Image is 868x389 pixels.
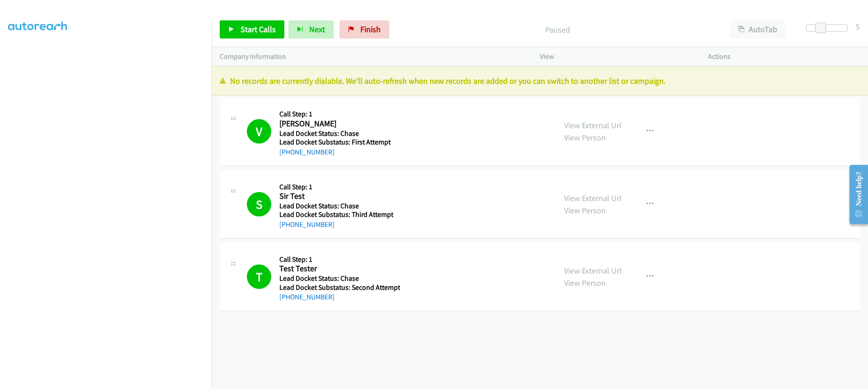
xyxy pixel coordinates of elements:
a: Start Calls [220,20,284,38]
a: View External Url [564,120,622,130]
h5: Lead Docket Status: Chase [279,202,393,211]
h2: Test Tester [279,264,400,274]
h5: Call Step: 1 [279,255,400,264]
p: View [540,51,692,62]
a: View Person [564,205,606,216]
h1: T [247,264,271,289]
a: Finish [340,20,389,38]
h5: Call Step: 1 [279,110,391,119]
a: View External Url [564,193,622,203]
h1: S [247,192,271,216]
a: View External Url [564,265,622,276]
a: View Person [564,278,606,288]
span: Finish [360,24,381,34]
h5: Call Step: 1 [279,182,393,192]
h2: Sir Test [279,191,391,202]
a: [PHONE_NUMBER] [279,220,335,229]
h5: Lead Docket Status: Chase [279,129,391,138]
p: No records are currently dialable. We'll auto-refresh when new records are added or you can switc... [220,75,860,87]
h5: Lead Docket Substatus: Second Attempt [279,283,400,292]
a: View Person [564,132,606,143]
a: [PHONE_NUMBER] [279,148,335,156]
iframe: Resource Center [842,158,868,231]
h5: Lead Docket Substatus: Third Attempt [279,210,393,219]
a: [PHONE_NUMBER] [279,293,335,301]
p: Company Information [220,51,524,62]
h1: V [247,119,271,144]
h2: [PERSON_NAME] [279,119,391,129]
span: Next [309,24,325,34]
button: Next [288,20,334,38]
div: 5 [856,20,860,33]
h5: Lead Docket Status: Chase [279,274,400,283]
button: AutoTab [730,20,786,38]
p: Paused [401,24,713,36]
h5: Lead Docket Substatus: First Attempt [279,138,391,147]
p: Actions [708,51,860,62]
span: Start Calls [241,24,276,34]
